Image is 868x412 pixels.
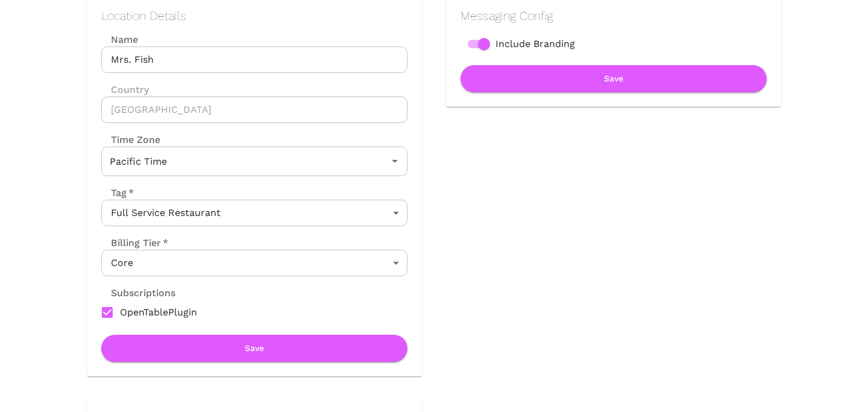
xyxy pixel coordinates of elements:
[101,250,407,276] div: Core
[386,153,403,170] button: Open
[101,200,407,226] div: Full Service Restaurant
[101,286,175,300] label: Subscriptions
[120,305,197,320] span: OpenTablePlugin
[101,236,168,250] label: Billing Tier
[101,335,407,362] button: Save
[101,186,134,200] label: Tag
[101,83,407,97] label: Country
[101,133,407,147] label: Time Zone
[495,37,575,51] span: Include Branding
[461,65,767,92] button: Save
[461,8,767,23] h2: Messaging Config
[101,33,407,46] label: Name
[101,8,407,23] h2: Location Details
